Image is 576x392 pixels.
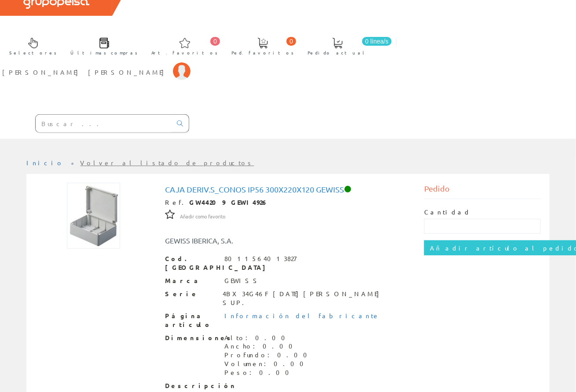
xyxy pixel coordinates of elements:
a: [PERSON_NAME] [PERSON_NAME] [2,61,191,69]
a: Información del fabricante [224,312,380,319]
div: Ref. [165,198,411,207]
div: 4BX34G46F [DATE][PERSON_NAME] SUP. [223,290,411,307]
a: Últimas compras [62,30,142,61]
div: GEWISS [224,276,261,285]
span: 0 [286,37,296,46]
div: Alto: 0.00 [224,334,312,342]
span: 0 línea/s [362,37,392,46]
h1: Caja Deriv.s_conos Ip56 300x220x120 Gewiss [165,185,411,194]
span: Dimensiones [165,334,218,342]
span: Art. favoritos [151,48,218,57]
a: Selectores [0,30,61,61]
a: 0 línea/s Pedido actual [299,30,394,61]
span: Marca [165,276,218,285]
span: Página artículo [165,312,218,329]
span: Ped. favoritos [231,48,294,57]
a: Inicio [26,159,64,167]
label: Cantidad [424,208,471,217]
span: 0 [210,37,220,46]
div: Ancho: 0.00 [224,342,312,351]
div: Profundo: 0.00 [224,351,312,359]
span: Selectores [9,48,57,57]
span: [PERSON_NAME] [PERSON_NAME] [2,68,169,76]
strong: GW44209 GEWI4926 [189,198,268,206]
a: Añadir como favorito [180,212,225,220]
img: Foto artículo Caja Deriv.s_conos Ip56 300x220x120 Gewiss (120.39473684211x150) [67,183,120,249]
span: Añadir como favorito [180,213,225,220]
span: Cod. [GEOGRAPHIC_DATA] [165,254,218,272]
div: GEWISS IBERICA, S.A. [158,236,310,246]
div: Peso: 0.00 [224,368,312,377]
span: Serie [165,290,216,298]
span: Pedido actual [308,48,367,57]
div: Pedido [424,183,541,199]
input: Buscar ... [36,115,172,132]
a: Volver al listado de productos [81,159,254,167]
div: Volumen: 0.00 [224,359,312,368]
div: 8011564013827 [224,254,296,263]
span: Últimas compras [70,48,138,57]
